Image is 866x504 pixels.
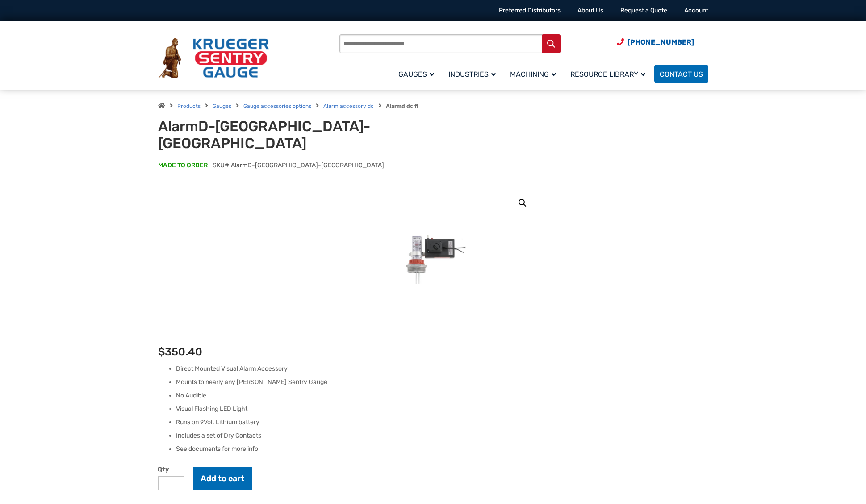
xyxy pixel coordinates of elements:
span: Resource Library [570,70,645,78]
a: Account [684,7,708,14]
li: Visual Flashing LED Light [176,405,708,413]
li: Direct Mounted Visual Alarm Accessory [176,364,708,373]
li: See documents for more info [176,445,708,454]
li: No Audible [176,391,708,400]
a: Request a Quote [620,7,667,14]
a: Gauge accessories options [243,103,311,109]
bdi: 350.40 [158,346,202,358]
a: Gauges [213,103,231,109]
a: Products [177,103,201,109]
button: Add to cart [193,467,252,490]
h1: AlarmD-[GEOGRAPHIC_DATA]-[GEOGRAPHIC_DATA] [158,118,378,152]
a: Industries [443,63,505,84]
strong: Alarmd dc fl [386,103,418,109]
span: [PHONE_NUMBER] [628,38,694,46]
a: Contact Us [654,65,708,83]
a: Resource Library [565,63,654,84]
span: Contact Us [660,70,703,78]
span: $ [158,346,165,358]
a: Alarm accessory dc [323,103,374,109]
input: Product quantity [158,476,184,490]
a: Phone Number (920) 434-8860 [617,37,694,48]
a: Machining [505,63,565,84]
a: About Us [577,7,603,14]
span: Gauges [398,70,434,78]
span: SKU#: [210,161,384,169]
span: MADE TO ORDER [158,161,208,170]
img: AlarmD-DC-FL [366,188,500,322]
li: Mounts to nearly any [PERSON_NAME] Sentry Gauge [176,378,708,387]
a: View full-screen image gallery [515,195,531,211]
span: AlarmD-[GEOGRAPHIC_DATA]-[GEOGRAPHIC_DATA] [231,161,384,169]
span: Industries [448,70,496,78]
img: Krueger Sentry Gauge [158,38,269,79]
li: Runs on 9Volt Lithium battery [176,418,708,427]
li: Includes a set of Dry Contacts [176,431,708,440]
a: Gauges [393,63,443,84]
a: Preferred Distributors [499,7,561,14]
span: Machining [510,70,556,78]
